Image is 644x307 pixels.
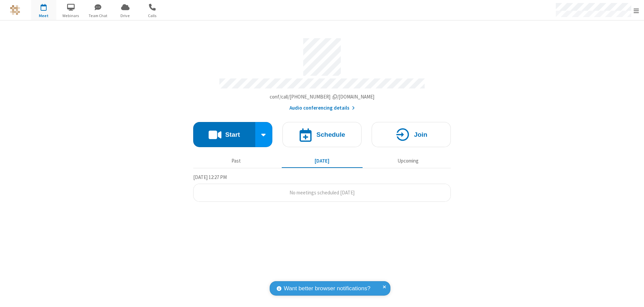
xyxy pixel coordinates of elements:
[372,122,451,147] button: Join
[196,155,277,167] button: Past
[289,104,355,112] button: Audio conferencing details
[270,94,375,100] span: Copy my meeting room link
[193,33,451,112] section: Account details
[368,155,448,167] button: Upcoming
[627,290,639,302] iframe: Chat
[193,122,255,147] button: Start
[284,284,370,293] span: Want better browser notifications?
[316,131,345,138] h4: Schedule
[282,122,362,147] button: Schedule
[58,13,84,19] span: Webinars
[193,174,227,180] span: [DATE] 12:27 PM
[414,131,427,138] h4: Join
[282,155,363,167] button: [DATE]
[225,131,240,138] h4: Start
[10,5,20,15] img: QA Selenium DO NOT DELETE OR CHANGE
[86,13,111,19] span: Team Chat
[140,13,165,19] span: Calls
[193,173,451,202] section: Today's Meetings
[255,122,273,147] div: Start conference options
[31,13,56,19] span: Meet
[289,189,355,196] span: No meetings scheduled [DATE]
[270,93,375,101] button: Copy my meeting room linkCopy my meeting room link
[113,13,138,19] span: Drive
